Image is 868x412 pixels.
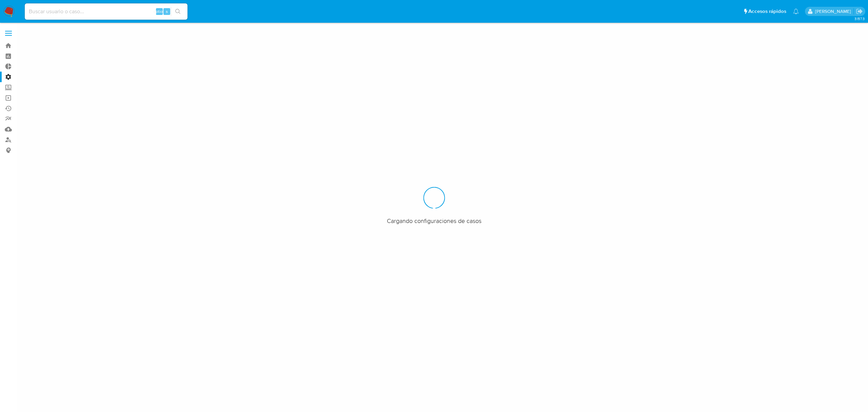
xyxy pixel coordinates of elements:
[793,8,799,14] a: Notificaciones
[153,8,165,15] span: option
[815,8,853,15] p: ludmila.lanatti@mercadolibre.com
[171,7,185,16] button: search-icon
[387,217,481,225] span: Cargando configuraciones de casos
[856,8,863,15] a: Salir
[25,7,188,16] input: Buscar usuario o caso...
[166,8,168,15] span: s
[748,8,786,15] span: Accesos rápidos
